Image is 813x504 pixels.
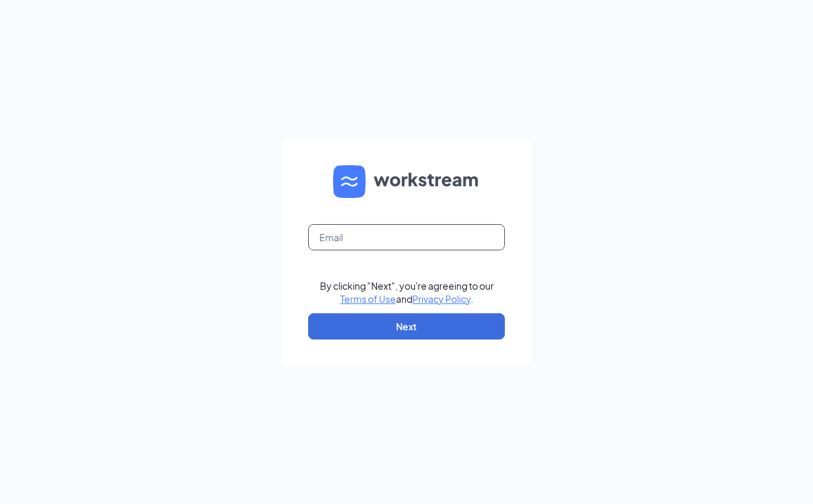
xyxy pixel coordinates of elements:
[333,165,480,198] img: WS logo and Workstream text
[412,293,471,305] a: Privacy Policy
[308,313,505,339] button: Next
[320,279,494,305] div: By clicking "Next", you're agreeing to our and .
[308,224,505,250] input: Email
[340,293,396,305] a: Terms of Use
